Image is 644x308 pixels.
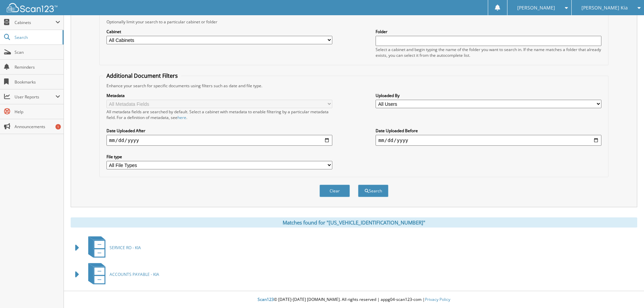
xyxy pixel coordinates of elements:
[358,185,388,197] button: Search
[64,291,644,308] div: © [DATE]-[DATE] [DOMAIN_NAME]. All rights reserved | appg04-scan123-com |
[610,276,644,308] iframe: Chat Widget
[106,93,332,98] label: Metadata
[84,234,141,261] a: SERVICE RO - KIA
[517,6,555,10] span: [PERSON_NAME]
[15,64,60,70] span: Reminders
[376,128,601,134] label: Date Uploaded Before
[376,135,601,146] input: end
[581,6,628,10] span: [PERSON_NAME] Kia
[106,109,332,120] div: All metadata fields are searched by default. Select a cabinet with metadata to enable filtering b...
[15,109,60,115] span: Help
[376,29,601,34] label: Folder
[15,94,55,100] span: User Reports
[425,297,450,302] a: Privacy Policy
[110,271,159,277] span: ACCOUNTS PAYABLE - KIA
[15,79,60,85] span: Bookmarks
[177,115,186,120] a: here
[319,185,350,197] button: Clear
[106,29,332,34] label: Cabinet
[15,124,60,129] span: Announcements
[106,154,332,160] label: File type
[7,3,57,12] img: scan123-logo-white.svg
[258,297,274,302] span: Scan123
[71,217,637,228] div: Matches found for "[US_VEHICLE_IDENTIFICATION_NUMBER]"
[15,20,55,25] span: Cabinets
[376,93,601,98] label: Uploaded By
[103,19,605,25] div: Optionally limit your search to a particular cabinet or folder
[106,128,332,134] label: Date Uploaded After
[110,245,141,251] span: SERVICE RO - KIA
[103,83,605,89] div: Enhance your search for specific documents using filters such as date and file type.
[103,72,181,79] legend: Additional Document Filters
[376,47,601,58] div: Select a cabinet and begin typing the name of the folder you want to search in. If the name match...
[55,124,61,129] div: 1
[15,34,59,40] span: Search
[84,261,159,288] a: ACCOUNTS PAYABLE - KIA
[106,135,332,146] input: start
[15,49,60,55] span: Scan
